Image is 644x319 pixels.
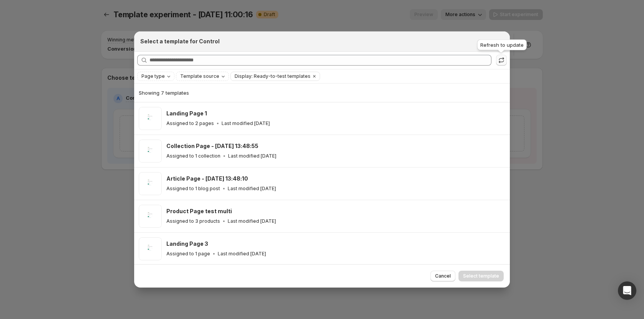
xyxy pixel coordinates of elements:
[166,110,207,117] h3: Landing Page 1
[495,36,505,47] button: Close
[618,281,636,300] div: Open Intercom Messenger
[141,73,165,79] span: Page type
[435,273,451,279] span: Cancel
[139,90,189,96] span: Showing 7 templates
[166,142,258,150] h3: Collection Page - [DATE] 13:48:55
[166,120,214,127] p: Assigned to 2 pages
[228,186,276,192] p: Last modified [DATE]
[180,73,219,79] span: Template source
[166,240,208,248] h3: Landing Page 3
[166,251,210,257] p: Assigned to 1 page
[228,153,276,159] p: Last modified [DATE]
[222,120,270,127] p: Last modified [DATE]
[166,207,232,215] h3: Product Page test multi
[310,72,318,81] button: Clear
[166,186,220,192] p: Assigned to 1 blog post
[430,271,455,281] button: Cancel
[140,38,220,45] h2: Select a template for Control
[176,72,228,81] button: Template source
[138,72,174,81] button: Page type
[231,72,310,81] button: Display: Ready-to-test templates
[166,218,220,224] p: Assigned to 3 products
[228,218,276,224] p: Last modified [DATE]
[218,251,266,257] p: Last modified [DATE]
[166,153,220,159] p: Assigned to 1 collection
[235,73,310,79] span: Display: Ready-to-test templates
[166,175,248,183] h3: Article Page - [DATE] 13:48:10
